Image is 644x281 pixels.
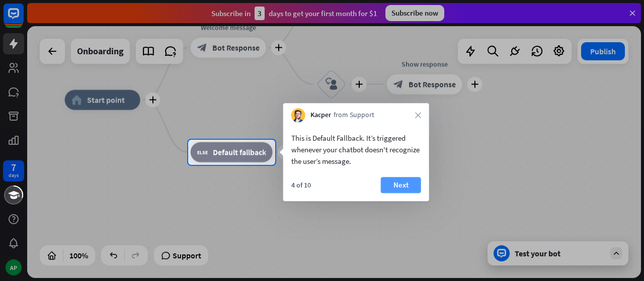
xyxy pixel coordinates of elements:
i: block_fallback [197,147,208,157]
div: 4 of 10 [291,180,311,190]
div: This is Default Fallback. It’s triggered whenever your chatbot doesn't recognize the user’s message. [291,132,421,167]
button: Open LiveChat chat widget [8,4,38,34]
i: close [415,112,421,118]
button: Next [381,177,421,193]
span: from Support [334,111,374,121]
span: Kacper [310,111,331,121]
span: Default fallback [213,147,266,157]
